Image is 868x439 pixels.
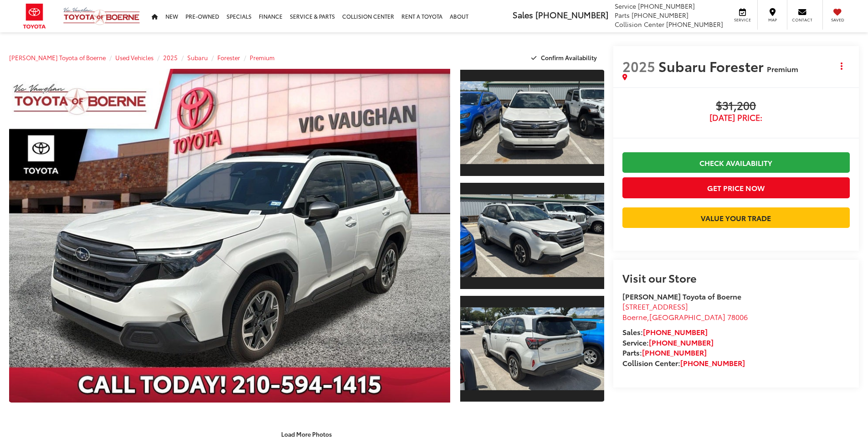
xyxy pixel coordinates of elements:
[643,326,708,337] a: [PHONE_NUMBER]
[622,207,850,228] a: Value Your Trade
[460,295,604,403] a: Expand Photo 3
[632,10,688,20] span: [PHONE_NUMBER]
[187,53,208,62] a: Subaru
[217,53,240,62] a: Forester
[622,99,850,113] span: $31,200
[526,50,604,66] button: Confirm Availability
[458,307,605,390] img: 2025 Subaru Forester Premium
[460,69,604,177] a: Expand Photo 1
[834,58,850,74] button: Actions
[792,17,812,23] span: Contact
[622,311,748,322] span: ,
[762,17,782,23] span: Map
[622,347,707,357] strong: Parts:
[63,7,140,26] img: Vic Vaughan Toyota of Boerne
[622,357,745,368] strong: Collision Center:
[622,311,647,322] span: Boerne
[458,82,605,164] img: 2025 Subaru Forester Premium
[163,53,178,62] a: 2025
[622,326,708,337] strong: Sales:
[535,9,608,21] span: [PHONE_NUMBER]
[622,291,741,301] strong: [PERSON_NAME] Toyota of Boerne
[767,63,798,74] span: Premium
[638,1,695,10] span: [PHONE_NUMBER]
[622,56,655,76] span: 2025
[649,311,725,322] span: [GEOGRAPHIC_DATA]
[841,62,842,70] span: dropdown dots
[460,182,604,290] a: Expand Photo 2
[680,357,745,368] a: [PHONE_NUMBER]
[9,69,450,403] a: Expand Photo 0
[666,20,723,29] span: [PHONE_NUMBER]
[622,152,850,173] a: Check Availability
[250,53,275,62] a: Premium
[513,9,533,21] span: Sales
[115,53,154,62] a: Used Vehicles
[622,301,748,322] a: [STREET_ADDRESS] Boerne,[GEOGRAPHIC_DATA] 78006
[827,17,847,23] span: Saved
[622,177,850,198] button: Get Price Now
[615,1,636,10] span: Service
[622,337,714,347] strong: Service:
[541,53,597,62] span: Confirm Availability
[615,10,630,20] span: Parts
[622,113,850,122] span: [DATE] Price:
[727,311,748,322] span: 78006
[649,337,714,347] a: [PHONE_NUMBER]
[5,67,454,404] img: 2025 Subaru Forester Premium
[615,20,664,29] span: Collision Center
[658,56,767,76] span: Subaru Forester
[622,301,688,311] span: [STREET_ADDRESS]
[622,272,850,284] h2: Visit our Store
[642,347,707,357] a: [PHONE_NUMBER]
[458,195,605,277] img: 2025 Subaru Forester Premium
[9,53,106,62] a: [PERSON_NAME] Toyota of Boerne
[732,17,753,23] span: Service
